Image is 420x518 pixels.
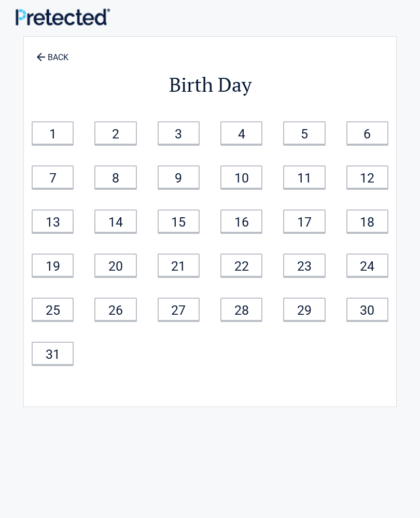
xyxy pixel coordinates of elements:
a: 4 [220,121,262,145]
a: 29 [283,298,325,321]
a: 2 [94,121,136,145]
a: BACK [34,44,71,62]
a: 26 [94,298,136,321]
a: 21 [158,254,200,277]
a: 20 [94,254,136,277]
a: 12 [346,165,388,189]
a: 30 [346,298,388,321]
a: 6 [346,121,388,145]
a: 1 [32,121,74,145]
a: 7 [32,165,74,189]
a: 27 [158,298,200,321]
a: 8 [94,165,136,189]
a: 5 [283,121,325,145]
a: 19 [32,254,74,277]
img: Main Logo [16,8,110,25]
a: 16 [220,209,262,233]
a: 9 [158,165,200,189]
a: 24 [346,254,388,277]
h2: Birth Day [29,72,391,98]
a: 22 [220,254,262,277]
a: 18 [346,209,388,233]
a: 28 [220,298,262,321]
a: 23 [283,254,325,277]
a: 13 [32,209,74,233]
a: 3 [158,121,200,145]
a: 31 [32,342,74,365]
a: 25 [32,298,74,321]
a: 14 [94,209,136,233]
a: 15 [158,209,200,233]
a: 10 [220,165,262,189]
a: 17 [283,209,325,233]
a: 11 [283,165,325,189]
